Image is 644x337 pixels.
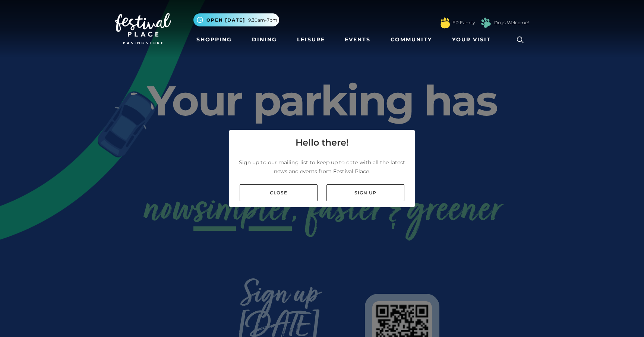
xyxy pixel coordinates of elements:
[115,13,171,44] img: Festival Place Logo
[294,33,328,47] a: Leisure
[452,36,491,44] span: Your Visit
[326,184,404,201] a: Sign up
[248,17,277,23] span: 9.30am-7pm
[296,136,349,149] h4: Hello there!
[193,33,235,47] a: Shopping
[388,33,435,47] a: Community
[494,19,529,26] a: Dogs Welcome!
[449,33,498,47] a: Your Visit
[240,184,318,201] a: Close
[342,33,373,47] a: Events
[193,13,279,26] button: Open [DATE] 9.30am-7pm
[452,19,475,26] a: FP Family
[235,158,409,176] p: Sign up to our mailing list to keep up to date with all the latest news and events from Festival ...
[249,33,280,47] a: Dining
[206,17,245,23] span: Open [DATE]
